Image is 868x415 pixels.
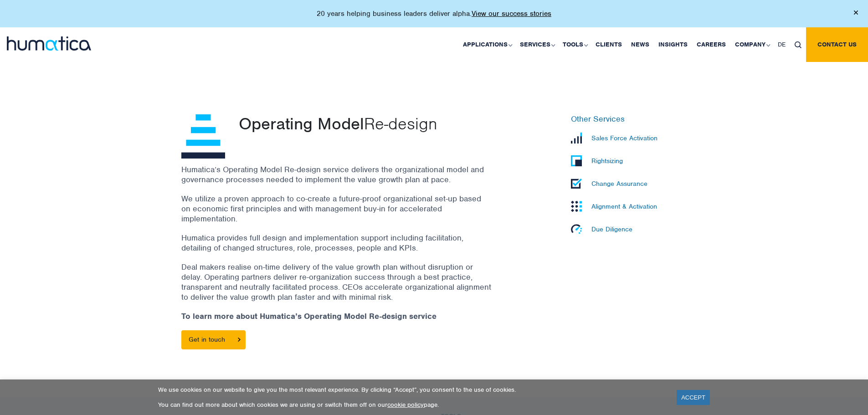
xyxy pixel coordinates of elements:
[317,9,551,18] p: 20 years helping business leaders deliver alpha.
[181,194,491,224] p: We utilize a proven approach to co-create a future-proof organizational set-up based on economic ...
[571,179,582,189] img: Change Assurance
[239,114,514,133] p: Re-design
[627,27,654,62] a: News
[591,27,627,62] a: Clients
[458,27,515,62] a: Applications
[571,155,582,166] img: Rightsizing
[778,41,786,48] span: DE
[591,225,632,233] p: Due Diligence
[806,27,868,62] a: Contact us
[515,27,558,62] a: Services
[571,224,582,234] img: Due Diligence
[654,27,692,62] a: Insights
[558,27,591,62] a: Tools
[181,311,437,321] strong: To learn more about Humatica’s Operating Model Re-design service
[571,133,582,143] img: Sales Force Activation
[591,179,647,188] p: Change Assurance
[387,401,424,409] a: cookie policy
[571,114,687,124] h6: Other Services
[730,27,773,62] a: Company
[677,390,710,405] a: ACCEPT
[773,27,790,62] a: DE
[181,262,491,302] p: Deal makers realise on-time delivery of the value growth plan without disruption or delay. Operat...
[239,113,364,134] span: Operating Model
[158,401,665,409] p: You can find out more about which cookies we are using or switch them off on our page.
[591,202,657,210] p: Alignment & Activation
[591,157,623,165] p: Rightsizing
[692,27,730,62] a: Careers
[158,386,665,394] p: We use cookies on our website to give you the most relevant experience. By clicking “Accept”, you...
[181,164,491,184] p: Humatica’s Operating Model Re-design service delivers the organizational model and governance pro...
[591,134,657,142] p: Sales Force Activation
[181,114,226,159] img: <span>Operating Model</span> Re-design
[7,36,91,51] img: logo
[181,330,246,349] a: Get in touch
[238,338,241,342] img: arrowicon
[472,9,551,18] a: View our success stories
[181,233,491,253] p: Humatica provides full design and implementation support including facilitation, detailing of cha...
[571,200,582,212] img: Alignment & Activation
[795,41,801,48] img: search_icon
